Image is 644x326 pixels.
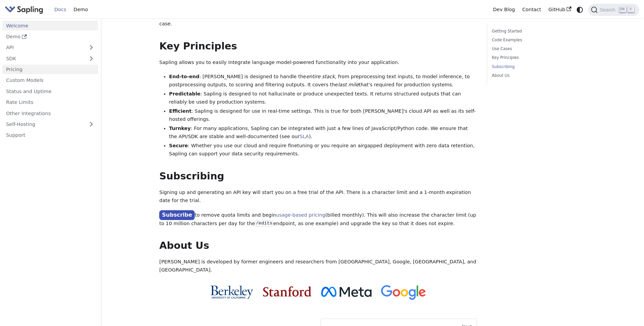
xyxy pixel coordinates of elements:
[492,55,583,61] a: Key Principles
[2,86,98,96] a: Status and Uptime
[159,210,195,220] a: Subscribe
[159,211,477,227] p: to remove quota limits and begin (billed monthly). This will also increase the character limit (u...
[2,108,98,118] a: Other Integrations
[575,5,585,15] button: Switch between dark and light mode (currently system mode)
[169,107,477,124] li: : Sapling is designed for use in real-time settings. This is true for both [PERSON_NAME]'s cloud ...
[489,4,518,15] a: Dev Blog
[51,4,70,15] a: Docs
[2,65,98,74] a: Pricing
[169,108,191,114] strong: Efficient
[2,53,85,63] a: SDK
[492,64,583,70] a: Subscribing
[2,21,98,30] a: Welcome
[492,37,583,43] a: Code Examples
[545,4,575,15] a: GitHub
[588,4,639,16] button: Search (Ctrl+K)
[519,4,545,15] a: Contact
[159,59,477,67] p: Sapling allows you to easily integrate language model-powered functionality into your application.
[85,43,98,52] button: Expand sidebar category 'API'
[159,12,477,28] p: New functionality is being released every week. Contact us to learn more or to discuss if [PERSON...
[338,82,359,87] em: last mile
[5,5,43,15] img: Sapling.ai
[85,53,98,63] button: Expand sidebar category 'SDK'
[255,220,273,227] code: /edits
[492,72,583,79] a: About Us
[169,125,477,141] li: : For many applications, Sapling can be integrated with just a few lines of JavaScript/Python cod...
[300,134,309,139] a: SLA
[169,126,191,131] strong: Turnkey
[306,74,335,79] em: entire stack
[159,258,477,274] p: [PERSON_NAME] is developed by former engineers and researchers from [GEOGRAPHIC_DATA], Google, [G...
[381,285,426,300] img: Google
[159,170,477,182] h2: Subscribing
[2,32,98,42] a: Demo
[627,6,634,13] kbd: K
[2,119,98,129] a: Self-Hosting
[169,73,477,89] li: : [PERSON_NAME] is designed to handle the , from preprocessing text inputs, to model inference, t...
[169,91,200,96] strong: Predictable
[169,74,199,79] strong: End-to-end
[2,130,98,140] a: Support
[492,46,583,52] a: Use Cases
[5,5,46,15] a: Sapling.ai
[2,97,98,107] a: Rate Limits
[2,43,85,52] a: API
[159,40,477,52] h2: Key Principles
[492,28,583,35] a: Getting Started
[70,4,92,15] a: Demo
[2,75,98,85] a: Custom Models
[159,240,477,252] h2: About Us
[321,287,372,297] img: Meta
[263,286,311,297] img: Stanford
[169,143,188,148] strong: Secure
[169,90,477,106] li: : Sapling is designed to not hallucinate or produce unexpected texts. It returns structured outpu...
[276,212,325,218] a: usage-based pricing
[169,142,477,158] li: : Whether you use our cloud and require finetuning or you require an airgapped deployment with ze...
[210,285,253,299] img: Cal
[159,189,477,205] p: Signing up and generating an API key will start you on a free trial of the API. There is a charac...
[598,7,619,13] span: Search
